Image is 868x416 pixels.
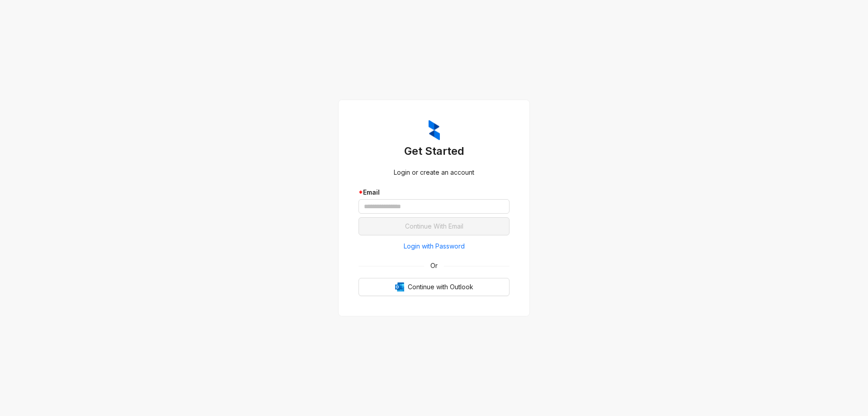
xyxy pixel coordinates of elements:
[359,278,509,296] button: OutlookContinue with Outlook
[395,282,404,292] img: Outlook
[429,120,440,141] img: ZumaIcon
[408,282,473,292] span: Continue with Outlook
[424,261,444,271] span: Or
[359,217,509,235] button: Continue With Email
[359,187,509,197] div: Email
[359,167,509,177] div: Login or create an account
[359,144,509,158] h3: Get Started
[404,241,465,251] span: Login with Password
[359,239,509,253] button: Login with Password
